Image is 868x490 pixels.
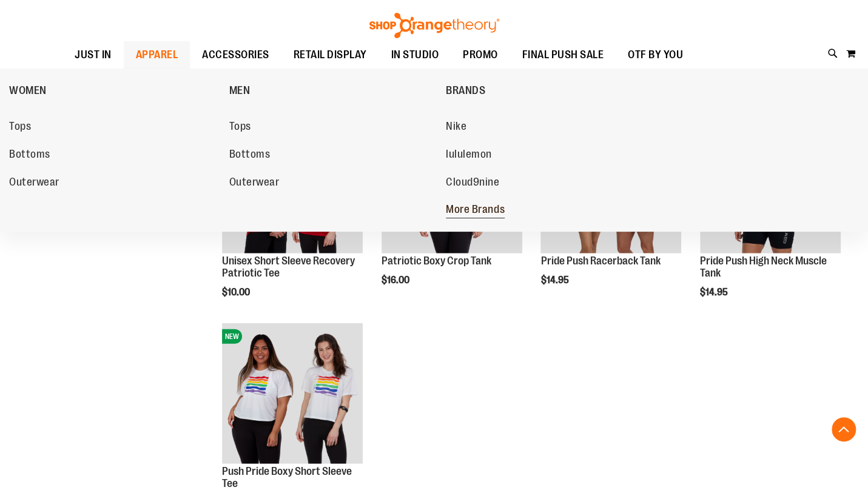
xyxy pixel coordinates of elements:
[446,176,499,191] span: Cloud9nine
[379,41,451,69] a: IN STUDIO
[9,75,223,106] a: WOMEN
[281,41,379,69] a: RETAIL DISPLAY
[510,41,616,69] a: FINAL PUSH SALE
[9,120,31,135] span: Tops
[9,176,59,191] span: Outerwear
[446,203,505,218] span: More Brands
[446,84,485,99] span: BRANDS
[229,176,280,191] span: Outerwear
[222,255,355,279] a: Unisex Short Sleeve Recovery Patriotic Tee
[229,148,271,163] span: Bottoms
[294,41,367,69] span: RETAIL DISPLAY
[700,255,827,279] a: Pride Push High Neck Muscle Tank
[229,120,251,135] span: Tops
[75,41,112,69] span: JUST IN
[382,275,411,286] span: $16.00
[832,417,856,441] button: Back To Top
[446,144,654,166] a: lululemon
[446,75,660,106] a: BRANDS
[628,41,683,69] span: OTF BY YOU
[229,75,440,106] a: MEN
[446,120,466,135] span: Nike
[451,41,510,69] a: PROMO
[190,41,281,69] a: ACCESSORIES
[391,41,439,69] span: IN STUDIO
[202,41,269,69] span: ACCESSORIES
[446,116,654,138] a: Nike
[540,255,660,267] a: Pride Push Racerback Tank
[229,84,251,99] span: MEN
[368,13,501,38] img: Shop Orangetheory
[62,41,124,69] a: JUST IN
[9,148,50,163] span: Bottoms
[9,84,47,99] span: WOMEN
[124,41,190,69] a: APPAREL
[222,323,363,464] img: Product image for Push Pride Boxy Short Sleeve Tee
[446,199,654,221] a: More Brands
[522,41,604,69] span: FINAL PUSH SALE
[222,287,252,298] span: $10.00
[700,287,730,298] span: $14.95
[382,255,491,267] a: Patriotic Boxy Crop Tank
[136,41,178,69] span: APPAREL
[463,41,498,69] span: PROMO
[222,329,242,344] span: NEW
[222,323,363,466] a: Product image for Push Pride Boxy Short Sleeve TeeNEW
[446,148,492,163] span: lululemon
[222,465,352,489] a: Push Pride Boxy Short Sleeve Tee
[616,41,695,69] a: OTF BY YOU
[540,275,570,286] span: $14.95
[446,172,654,193] a: Cloud9nine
